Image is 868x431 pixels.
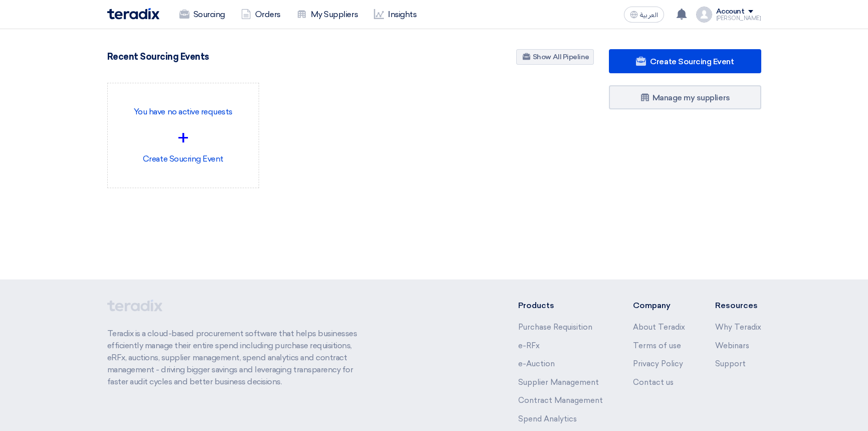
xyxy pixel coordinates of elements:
a: e-RFx [518,341,540,350]
div: [PERSON_NAME] [716,16,761,21]
h4: Recent Sourcing Events [107,51,209,62]
a: Manage my suppliers [609,85,761,109]
button: العربية [624,7,664,23]
li: Resources [715,300,761,312]
a: Orders [233,4,289,26]
a: My Suppliers [289,4,366,26]
img: profile_test.png [696,7,712,23]
p: Teradix is a cloud-based procurement software that helps businesses efficiently manage their enti... [107,328,369,388]
div: Create Soucring Event [116,91,251,180]
a: Contact us [633,378,674,387]
a: Insights [366,4,424,26]
a: Why Teradix [715,323,761,332]
img: Teradix logo [107,8,159,20]
li: Company [633,300,685,312]
div: Account [716,8,745,16]
p: You have no active requests [116,106,251,118]
a: Privacy Policy [633,359,683,368]
a: Contract Management [518,396,603,405]
a: Show All Pipeline [516,49,594,65]
li: Products [518,300,603,312]
a: Terms of use [633,341,681,350]
a: Support [715,359,746,368]
a: e-Auction [518,359,555,368]
a: Sourcing [171,4,233,26]
span: Create Sourcing Event [650,57,734,66]
a: Supplier Management [518,378,599,387]
a: Purchase Requisition [518,323,592,332]
a: Spend Analytics [518,414,577,423]
a: About Teradix [633,323,685,332]
span: العربية [640,12,658,19]
a: Webinars [715,341,749,350]
div: + [116,123,251,153]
